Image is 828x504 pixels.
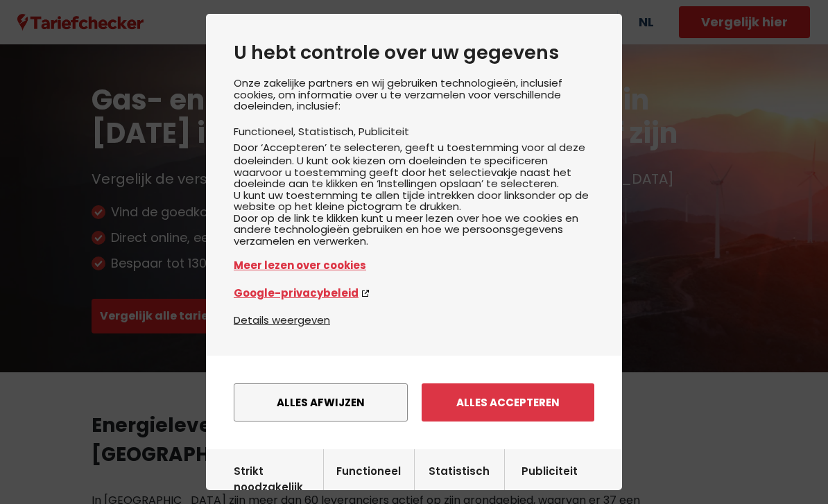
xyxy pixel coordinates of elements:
[234,124,298,139] li: Functioneel
[298,124,359,139] li: Statistisch
[422,383,594,422] button: Alles accepteren
[234,257,594,273] a: Meer lezen over cookies
[206,356,622,449] div: menu
[234,42,594,64] h2: U hebt controle over uw gegevens
[234,78,594,312] div: Onze zakelijke partners en wij gebruiken technologieën, inclusief cookies, om informatie over u t...
[359,124,409,139] li: Publiciteit
[234,285,594,301] a: Google-privacybeleid
[234,312,330,328] button: Details weergeven
[234,383,408,422] button: Alles afwijzen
